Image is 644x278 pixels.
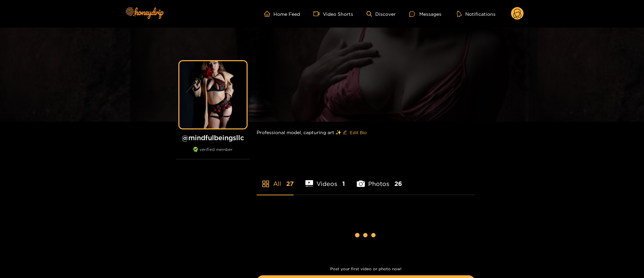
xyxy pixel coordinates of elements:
button: Notifications [455,10,498,17]
span: 26 [394,180,402,188]
span: Edit Bio [350,129,367,136]
span: appstore [262,180,270,188]
div: Professional model, capturing art ✨ [257,122,475,143]
a: Discover [367,11,396,17]
span: home [264,11,273,17]
a: Video Shorts [313,11,353,17]
li: All [257,164,294,195]
div: Messages [409,10,441,18]
li: Videos [305,164,345,195]
span: video-camera [313,11,323,17]
span: 27 [286,180,294,188]
h1: @ mindfulbeingsllc [176,133,250,142]
button: editEdit Bio [341,127,368,138]
div: verified member [176,147,250,159]
a: Home Feed [264,11,300,17]
span: edit [343,130,347,135]
span: 1 [342,180,345,188]
p: Post your first video or photo now! [257,267,475,271]
li: Photos [357,164,402,195]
